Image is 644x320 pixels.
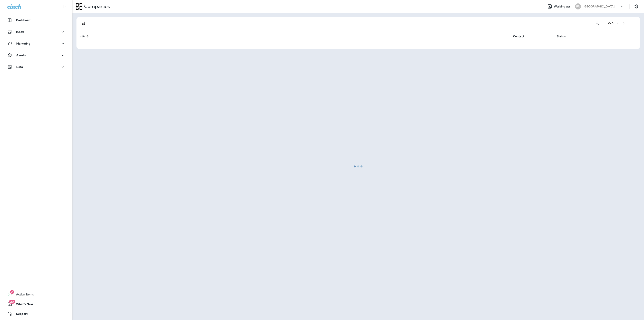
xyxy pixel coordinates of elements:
[4,63,68,71] button: Data
[4,16,68,24] button: Dashboard
[12,293,34,298] span: Action Items
[4,28,68,36] button: Inbox
[554,5,571,8] span: Working as:
[583,5,615,8] p: [GEOGRAPHIC_DATA]
[9,300,15,304] span: 20
[60,2,71,10] button: Collapse Sidebar
[12,312,28,317] span: Support
[10,290,14,294] span: 2
[12,302,33,307] span: What's New
[16,19,31,22] p: Dashboard
[4,300,68,308] button: 20What's New
[4,39,68,48] button: Marketing
[4,51,68,59] button: Assets
[16,65,23,69] p: Data
[16,54,26,57] p: Assets
[83,3,110,9] p: Companies
[16,42,30,45] p: Marketing
[575,3,581,9] div: FR
[16,30,24,33] p: Inbox
[633,3,640,10] button: Settings
[4,290,68,298] button: 2Action Items
[4,310,68,318] button: Support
